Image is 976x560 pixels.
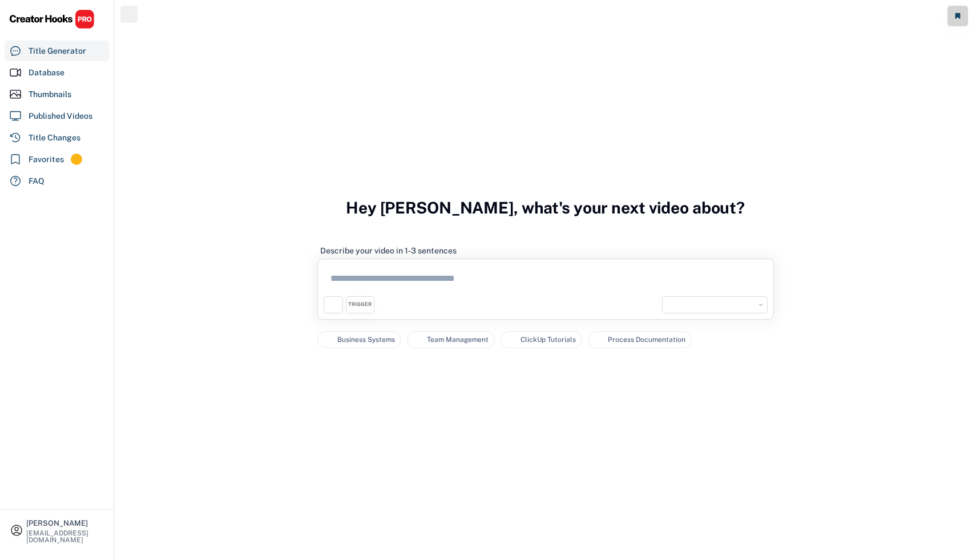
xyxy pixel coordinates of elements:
[337,332,395,348] div: Business Systems
[29,175,45,187] div: FAQ
[608,332,685,348] div: Process Documentation
[427,332,489,348] div: Team Management
[29,67,64,79] div: Database
[9,9,95,29] img: CHPRO%20Logo.svg
[26,530,104,543] div: [EMAIL_ADDRESS][DOMAIN_NAME]
[320,245,457,256] div: Describe your video in 1-3 sentences
[26,519,104,527] div: [PERSON_NAME]
[348,301,372,308] div: TRIGGER
[346,186,745,229] h3: Hey [PERSON_NAME], what's your next video about?
[29,88,71,100] div: Thumbnails
[29,154,64,166] div: Favorites
[666,300,676,310] img: yH5BAEAAAAALAAAAAABAAEAAAIBRAA7
[29,110,92,122] div: Published Videos
[29,132,80,144] div: Title Changes
[29,45,86,57] div: Title Generator
[521,332,576,348] div: ClickUp Tutorials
